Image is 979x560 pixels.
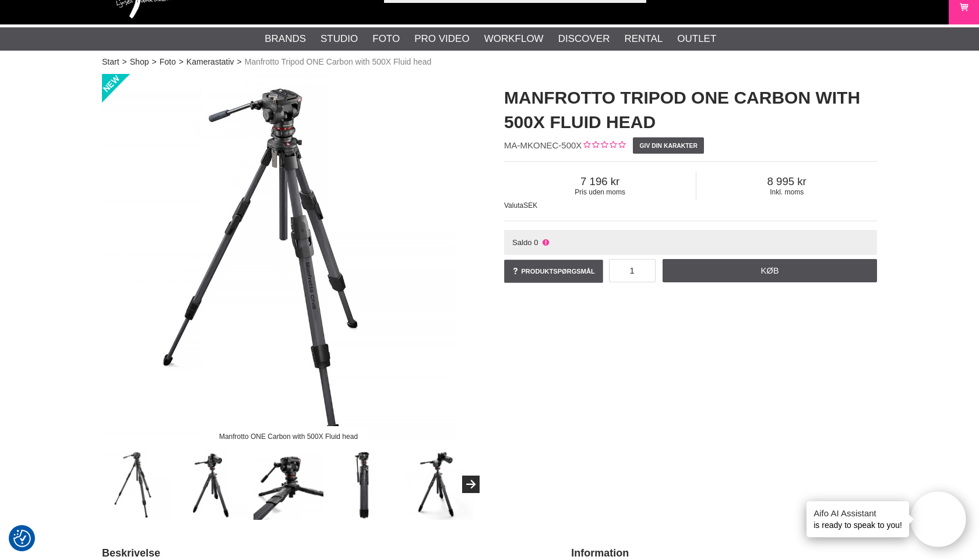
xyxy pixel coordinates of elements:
span: 8 995 [696,175,877,188]
span: Inkl. moms [696,188,877,196]
img: Revisit consent button [13,530,31,547]
h1: Manfrotto Tripod ONE Carbon with 500X Fluid head [504,86,877,134]
div: is ready to speak to you! [807,501,909,537]
span: Manfrotto Tripod ONE Carbon with 500X Fluid head [245,56,432,68]
h4: Aifo AI Assistant [814,507,902,519]
span: > [152,56,156,68]
div: Kundebed&#248;mmelse: 0 [582,140,625,152]
a: Studio [321,31,358,47]
img: Capture stunning photos [253,449,324,520]
a: Shop [130,56,149,68]
a: Outlet [677,31,716,47]
a: Brands [265,31,306,47]
span: MA-MKONEC-500X [504,140,582,150]
span: > [237,56,242,68]
div: Manfrotto ONE Carbon with 500X Fluid head [209,426,367,446]
a: Discover [558,31,610,47]
a: Pro Video [414,31,469,47]
img: Manfrotto ONE Carbon with 500X Fluid head [103,449,174,520]
span: 7 196 [504,175,696,188]
span: > [122,56,127,68]
img: Switch between landscape and portrait [404,449,474,520]
a: Giv din karakter [633,137,704,154]
img: Portable carbon fibre [329,449,399,520]
a: Foto [372,31,400,47]
span: > [179,56,184,68]
img: Manfrotto ONE Carbon with 500X Fluid head [102,74,475,446]
img: Smooth pan and tilt [178,449,249,520]
span: 0 [534,238,538,247]
span: Saldo [512,238,532,247]
a: Kamerastativ [186,56,234,68]
i: Ikke på lager [541,238,551,247]
a: Produktspørgsmål [504,260,603,283]
a: Start [102,56,119,68]
a: Rental [624,31,663,47]
span: Valuta [504,201,523,210]
span: Pris uden moms [504,188,696,196]
a: Foto [160,56,176,68]
span: SEK [523,201,537,210]
button: Next [462,476,480,493]
a: Køb [663,259,877,282]
a: Workflow [484,31,544,47]
button: Samtykkepræferencer [13,528,31,549]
